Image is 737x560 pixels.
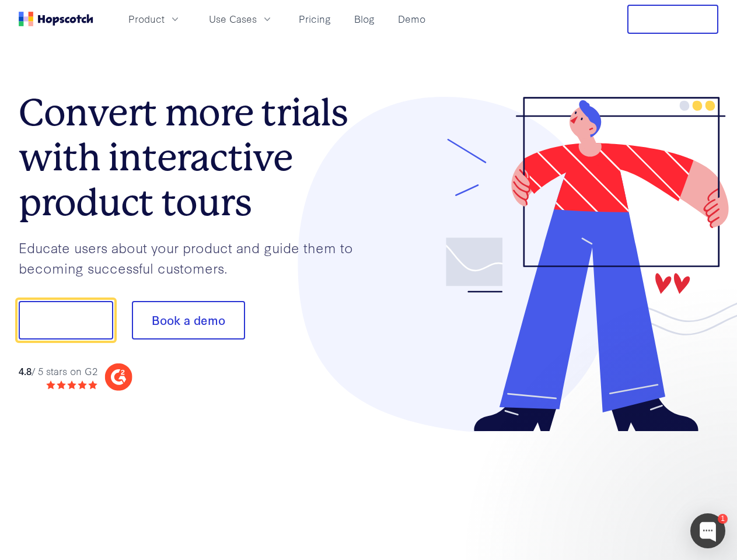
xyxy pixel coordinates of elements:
div: 1 [718,514,728,524]
button: Show me! [19,301,113,339]
span: Use Cases [209,12,257,26]
span: Product [128,12,165,26]
a: Demo [393,9,430,29]
div: / 5 stars on G2 [19,364,97,379]
button: Free Trial [627,5,718,34]
button: Product [121,9,188,29]
a: Blog [350,9,379,29]
h1: Convert more trials with interactive product tours [19,90,369,225]
strong: 4.8 [19,364,32,377]
button: Book a demo [132,301,245,339]
a: Home [19,12,93,26]
button: Use Cases [202,9,280,29]
p: Educate users about your product and guide them to becoming successful customers. [19,237,369,278]
a: Pricing [294,9,336,29]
